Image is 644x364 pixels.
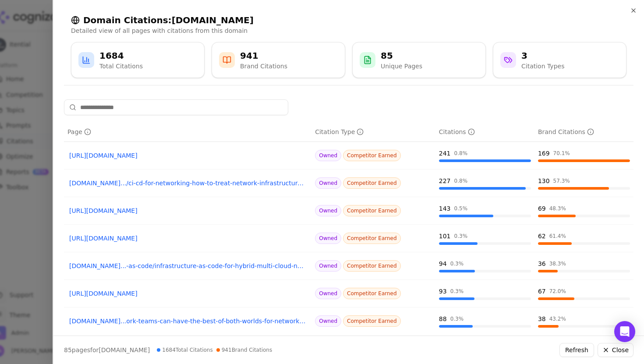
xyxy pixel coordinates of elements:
[538,232,546,240] div: 62
[549,205,566,212] div: 48.3 %
[381,62,422,71] div: Unique Pages
[538,149,550,158] div: 169
[450,288,464,295] div: 0.3 %
[240,62,287,71] div: Brand Citations
[343,150,401,161] span: Competitor Earned
[538,127,594,136] div: Brand Citations
[439,259,447,268] div: 94
[99,49,143,62] div: 1684
[454,205,468,212] div: 0.5 %
[439,315,447,323] div: 88
[450,315,464,322] div: 0.3 %
[69,206,306,215] a: [URL][DOMAIN_NAME]
[553,177,570,184] div: 57.3 %
[343,288,401,299] span: Competitor Earned
[435,122,534,142] th: totalCitationCount
[64,346,150,354] p: page s for
[538,204,546,213] div: 69
[553,150,570,157] div: 70.1 %
[439,232,451,240] div: 101
[343,233,401,244] span: Competitor Earned
[64,122,311,142] th: page
[71,14,626,26] h2: Domain Citations: [DOMAIN_NAME]
[439,177,451,185] div: 227
[439,127,475,136] div: Citations
[538,177,550,185] div: 130
[315,127,364,136] div: Citation Type
[315,288,341,299] span: Owned
[538,259,546,268] div: 36
[240,49,287,62] div: 941
[450,260,464,267] div: 0.3 %
[315,177,341,189] span: Owned
[69,317,306,325] a: [DOMAIN_NAME]...ork-teams-can-have-the-best-of-both-worlds-for-network-automation
[216,346,272,353] span: 941 Brand Citations
[69,151,306,160] a: [URL][DOMAIN_NAME]
[538,287,546,296] div: 67
[69,234,306,243] a: [URL][DOMAIN_NAME]
[315,205,341,216] span: Owned
[157,346,212,353] span: 1684 Total Citations
[71,26,626,35] p: Detailed view of all pages with citations from this domain
[454,233,468,240] div: 0.3 %
[69,262,306,270] a: [DOMAIN_NAME]...-as-code/infrastructure-as-code-for-hybrid-multi-cloud-networking
[521,62,564,71] div: Citation Types
[521,49,564,62] div: 3
[315,315,341,327] span: Owned
[69,289,306,298] a: [URL][DOMAIN_NAME]
[315,260,341,272] span: Owned
[343,205,401,216] span: Competitor Earned
[99,346,150,353] span: [DOMAIN_NAME]
[549,315,566,322] div: 43.2 %
[454,150,468,157] div: 0.8 %
[439,204,451,213] div: 143
[64,346,72,353] span: 85
[549,260,566,267] div: 38.3 %
[343,315,401,327] span: Competitor Earned
[454,177,468,184] div: 0.8 %
[315,150,341,161] span: Owned
[315,233,341,244] span: Owned
[343,177,401,189] span: Competitor Earned
[549,233,566,240] div: 61.4 %
[381,49,422,62] div: 85
[598,343,633,357] button: Close
[439,149,451,158] div: 241
[69,179,306,187] a: [DOMAIN_NAME].../ci-cd-for-networking-how-to-treat-network-infrastructure-as-code
[311,122,435,142] th: citationTypes
[559,343,594,357] button: Refresh
[67,127,91,136] div: Page
[343,260,401,272] span: Competitor Earned
[439,287,447,296] div: 93
[549,288,566,295] div: 72.0 %
[99,62,143,71] div: Total Citations
[534,122,633,142] th: brandCitationCount
[538,315,546,323] div: 38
